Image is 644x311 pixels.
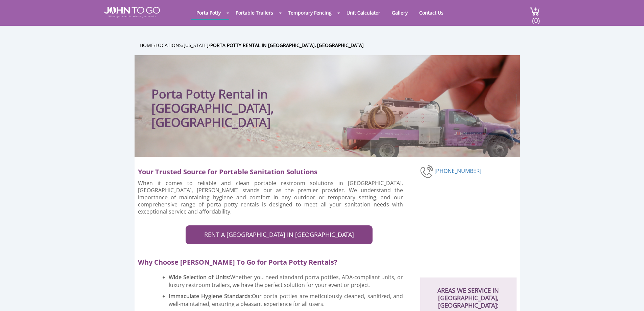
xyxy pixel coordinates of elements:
img: phone-number [420,164,434,179]
a: Temporary Fencing [283,6,337,19]
a: Portable Trailers [231,6,278,19]
strong: Immaculate Hygiene Standards: [169,292,252,300]
strong: Wide Selection of Units: [169,273,230,281]
h2: AREAS WE SERVICE IN [GEOGRAPHIC_DATA], [GEOGRAPHIC_DATA]: [427,277,510,309]
a: Locations [156,42,182,48]
ul: / / / [140,41,525,49]
a: [US_STATE] [184,42,209,48]
h2: Why Choose [PERSON_NAME] To Go for Porta Potty Rentals? [138,254,409,267]
p: When it comes to reliable and clean portable restroom solutions in [GEOGRAPHIC_DATA], [GEOGRAPHIC... [138,180,403,215]
li: Whether you need standard porta potties, ADA-compliant units, or luxury restroom trailers, we hav... [169,270,403,289]
a: RENT A [GEOGRAPHIC_DATA] IN [GEOGRAPHIC_DATA] [186,225,373,244]
a: Porta Potty [191,6,226,19]
a: Gallery [387,6,413,19]
a: [PHONE_NUMBER] [434,167,481,175]
a: Unit Calculator [341,6,385,19]
img: Truck [334,94,517,157]
img: JOHN to go [104,7,160,18]
a: Home [140,42,154,48]
h2: Your Trusted Source for Portable Sanitation Solutions [138,164,409,176]
button: Live Chat [617,284,644,311]
a: Porta Potty Rental in [GEOGRAPHIC_DATA], [GEOGRAPHIC_DATA] [210,42,364,48]
li: Our porta potties are meticulously cleaned, sanitized, and well-maintained, ensuring a pleasant e... [169,289,403,308]
img: cart a [530,7,540,16]
span: (0) [532,10,540,25]
h1: Porta Potty Rental in [GEOGRAPHIC_DATA], [GEOGRAPHIC_DATA] [151,69,369,130]
a: Contact Us [414,6,449,19]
